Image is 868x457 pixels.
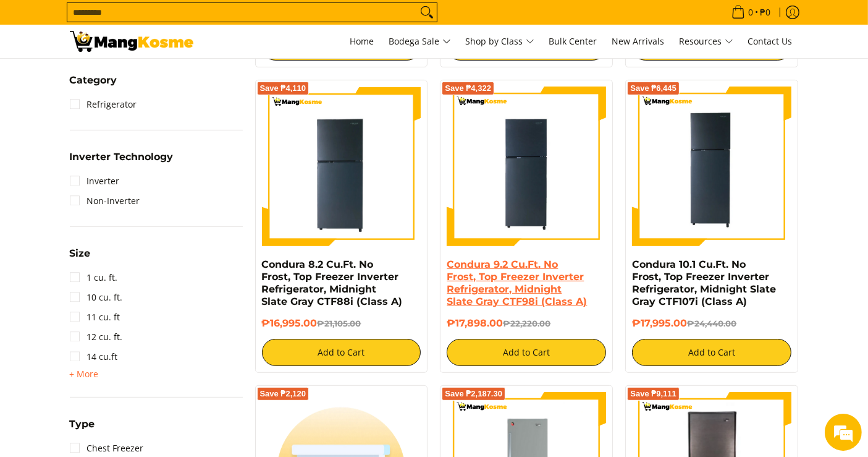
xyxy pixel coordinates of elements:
del: ₱24,440.00 [687,318,736,328]
span: New Arrivals [612,35,665,47]
span: Save ₱4,110 [260,85,306,92]
a: Home [344,25,381,58]
span: Bulk Center [549,35,597,47]
span: Inverter Technology [70,152,174,162]
img: Condura 8.2 Cu.Ft. No Frost, Top Freezer Inverter Refrigerator, Midnight Slate Gray CTF88i (Class A) [262,87,421,246]
a: Refrigerator [70,95,137,114]
span: Home [350,35,374,47]
span: Shop by Class [466,34,534,49]
a: Resources [673,25,739,58]
a: 14 cu.ft [70,347,118,367]
span: Save ₱9,111 [630,390,676,398]
del: ₱21,105.00 [318,318,361,328]
button: Add to Cart [447,339,606,366]
button: Add to Cart [262,339,421,366]
span: Save ₱4,322 [445,85,491,92]
summary: Open [70,75,117,95]
a: Condura 9.2 Cu.Ft. No Frost, Top Freezer Inverter Refrigerator, Midnight Slate Gray CTF98i (Class A) [447,258,587,307]
a: Contact Us [742,25,799,58]
summary: Open [70,249,91,268]
summary: Open [70,152,174,171]
a: New Arrivals [606,25,671,58]
span: Bodega Sale [389,34,451,49]
span: ₱0 [759,8,773,17]
a: 11 cu. ft [70,307,120,327]
span: 0 [747,8,756,17]
a: Condura 10.1 Cu.Ft. No Frost, Top Freezer Inverter Refrigerator, Midnight Slate Gray CTF107i (Cla... [632,258,776,307]
a: 10 cu. ft. [70,288,123,307]
span: Contact Us [748,35,793,47]
a: 12 cu. ft. [70,327,123,347]
span: Save ₱2,120 [260,390,306,398]
a: Inverter [70,171,120,191]
span: Save ₱2,187.30 [445,390,502,398]
img: Bodega Sale Refrigerator l Mang Kosme: Home Appliances Warehouse Sale [70,31,193,52]
a: Shop by Class [460,25,541,58]
img: Condura 9.2 Cu.Ft. No Frost, Top Freezer Inverter Refrigerator, Midnight Slate Gray CTF98i (Class A) [447,87,606,246]
a: Non-Inverter [70,191,140,211]
a: Bodega Sale [383,25,457,58]
nav: Main Menu [206,25,799,58]
del: ₱22,220.00 [503,318,550,328]
h6: ₱17,898.00 [447,317,606,330]
button: Add to Cart [632,339,791,366]
a: Bulk Center [543,25,604,58]
span: Type [70,419,95,429]
h6: ₱16,995.00 [262,317,421,330]
summary: Open [70,367,99,382]
span: Size [70,249,91,258]
span: • [728,6,775,19]
a: 1 cu. ft. [70,268,118,288]
button: Search [417,3,437,22]
h6: ₱17,995.00 [632,317,791,330]
span: + More [70,369,99,379]
span: Resources [680,34,733,49]
span: Save ₱6,445 [630,85,676,92]
summary: Open [70,419,95,438]
span: Category [70,75,117,85]
a: Condura 8.2 Cu.Ft. No Frost, Top Freezer Inverter Refrigerator, Midnight Slate Gray CTF88i (Class A) [262,258,403,307]
img: Condura 10.1 Cu.Ft. No Frost, Top Freezer Inverter Refrigerator, Midnight Slate Gray CTF107i (Cla... [632,87,791,246]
